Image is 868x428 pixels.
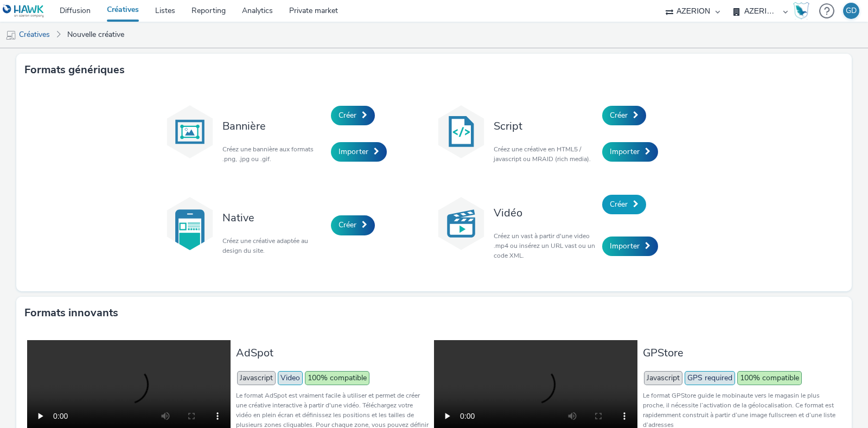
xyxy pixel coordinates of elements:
[602,195,646,214] a: Créer
[434,105,488,159] img: code.svg
[602,237,658,256] a: Importer
[331,215,375,235] a: Créer
[610,241,640,251] span: Importer
[494,144,597,164] p: Créez une créative en HTML5 / javascript ou MRAID (rich media).
[494,231,597,260] p: Créez un vast à partir d'une video .mp4 ou insérez un URL vast ou un code XML.
[305,371,369,385] span: 100% compatible
[643,346,835,360] h3: GPStore
[24,305,118,321] h3: Formats innovants
[222,210,325,225] h3: Native
[339,146,368,157] span: Importer
[331,142,387,162] a: Importer
[685,371,735,385] span: GPS required
[602,142,658,162] a: Importer
[602,106,646,125] a: Créer
[793,2,809,20] img: Hawk Academy
[278,371,303,385] span: Video
[494,206,597,220] h3: Vidéo
[236,346,429,360] h3: AdSpot
[62,22,130,48] a: Nouvelle créative
[610,199,628,209] span: Créer
[222,144,325,164] p: Créez une bannière aux formats .png, .jpg ou .gif.
[222,119,325,133] h3: Bannière
[222,236,325,255] p: Créez une créative adaptée au design du site.
[494,119,597,133] h3: Script
[24,62,125,78] h3: Formats génériques
[846,3,857,19] div: GD
[610,110,628,120] span: Créer
[610,146,640,157] span: Importer
[737,371,802,385] span: 100% compatible
[339,220,356,230] span: Créer
[5,30,16,41] img: mobile
[163,196,217,251] img: native.svg
[339,110,356,120] span: Créer
[331,106,375,125] a: Créer
[644,371,682,385] span: Javascript
[3,4,44,18] img: undefined Logo
[163,105,217,159] img: banner.svg
[793,2,814,20] a: Hawk Academy
[434,196,488,251] img: video.svg
[237,371,276,385] span: Javascript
